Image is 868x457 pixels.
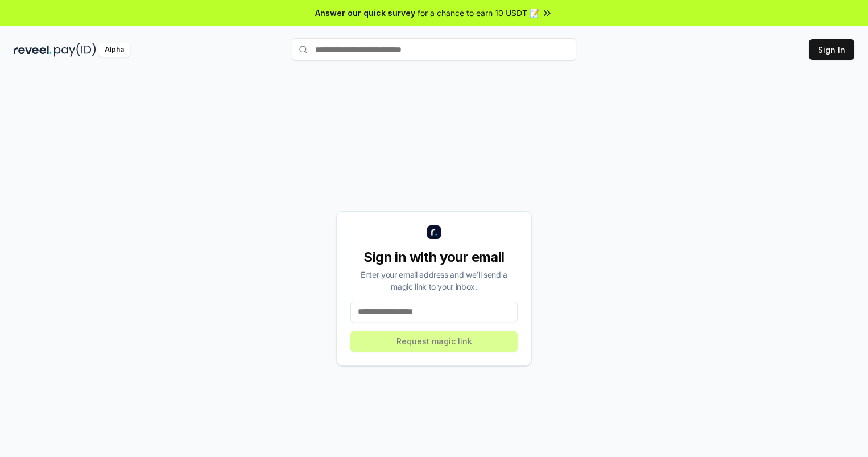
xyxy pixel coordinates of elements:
div: Enter your email address and we’ll send a magic link to your inbox. [350,269,518,293]
div: Alpha [98,43,130,57]
img: pay_id [54,43,96,57]
span: for a chance to earn 10 USDT 📝 [418,7,539,19]
img: reveel_dark [14,43,52,57]
span: Answer our quick survey [315,7,415,19]
div: Sign in with your email [350,248,518,266]
button: Sign In [809,39,854,60]
img: logo_small [427,225,441,239]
